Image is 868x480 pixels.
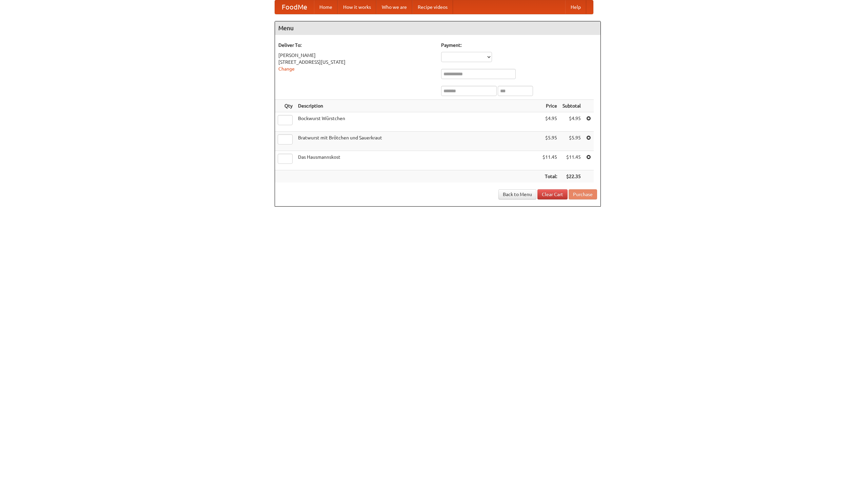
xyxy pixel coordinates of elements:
[275,21,600,35] h4: Menu
[275,0,314,14] a: FoodMe
[560,170,584,183] th: $22.35
[278,42,434,49] h5: Deliver To:
[540,151,560,170] td: $11.45
[314,0,338,14] a: Home
[412,0,453,14] a: Recipe videos
[376,0,412,14] a: Who we are
[540,132,560,151] td: $5.95
[540,112,560,132] td: $4.95
[441,42,597,49] h5: Payment:
[565,0,586,14] a: Help
[278,52,434,59] div: [PERSON_NAME]
[540,170,560,183] th: Total:
[295,151,540,170] td: Das Hausmannskost
[295,132,540,151] td: Bratwurst mit Brötchen und Sauerkraut
[540,100,560,112] th: Price
[560,151,584,170] td: $11.45
[278,66,295,72] a: Change
[295,100,540,112] th: Description
[569,189,597,199] button: Purchase
[278,59,434,65] div: [STREET_ADDRESS][US_STATE]
[295,112,540,132] td: Bockwurst Würstchen
[560,132,584,151] td: $5.95
[338,0,376,14] a: How it works
[498,189,536,199] a: Back to Menu
[560,112,584,132] td: $4.95
[537,189,568,199] a: Clear Cart
[275,100,295,112] th: Qty
[560,100,584,112] th: Subtotal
